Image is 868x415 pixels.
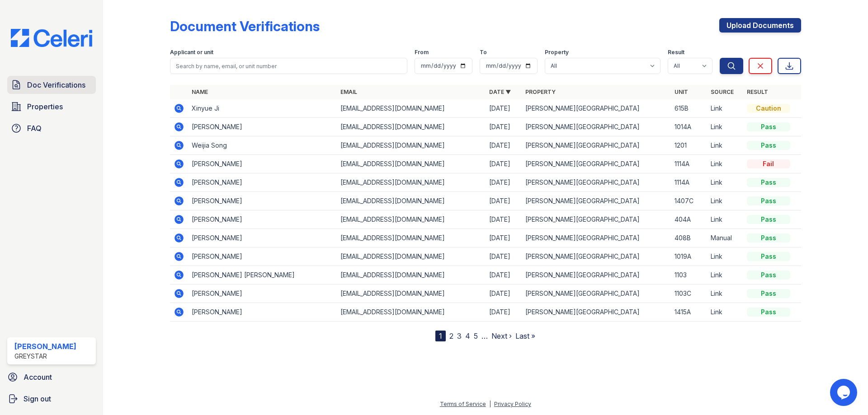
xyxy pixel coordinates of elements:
[671,118,707,136] td: 1014A
[522,99,670,118] td: [PERSON_NAME][GEOGRAPHIC_DATA]
[747,270,790,280] div: Pass
[671,192,707,210] td: 1407C
[440,401,486,407] a: Terms of Service
[671,136,707,155] td: 1201
[707,229,743,247] td: Manual
[671,266,707,284] td: 1103
[188,247,337,266] td: [PERSON_NAME]
[522,303,670,322] td: [PERSON_NAME][GEOGRAPHIC_DATA]
[170,58,407,74] input: Search by name, email, or unit number
[747,141,790,150] div: Pass
[522,173,670,192] td: [PERSON_NAME][GEOGRAPHIC_DATA]
[486,247,522,266] td: [DATE]
[830,379,859,406] iframe: chat widget
[340,89,357,95] a: Email
[525,89,556,95] a: Property
[747,196,790,205] div: Pass
[707,247,743,266] td: Link
[671,247,707,266] td: 1019A
[719,18,801,33] a: Upload Documents
[522,284,670,303] td: [PERSON_NAME][GEOGRAPHIC_DATA]
[522,155,670,173] td: [PERSON_NAME][GEOGRAPHIC_DATA]
[707,155,743,173] td: Link
[671,99,707,118] td: 615B
[522,247,670,266] td: [PERSON_NAME][GEOGRAPHIC_DATA]
[14,341,76,352] div: [PERSON_NAME]
[489,89,511,95] a: Date ▼
[707,284,743,303] td: Link
[515,331,535,340] a: Last »
[4,368,99,386] a: Account
[188,99,337,118] td: Xinyue Ji
[707,99,743,118] td: Link
[668,49,684,56] label: Result
[170,49,213,56] label: Applicant or unit
[707,303,743,322] td: Link
[707,210,743,229] td: Link
[707,192,743,210] td: Link
[4,29,99,47] img: CE_Logo_Blue-a8612792a0a2168367f1c8372b55b34899dd931a85d93a1a3d3e32e68fde9ad4.png
[747,104,790,113] div: Caution
[481,331,488,341] span: …
[489,401,491,407] div: |
[671,284,707,303] td: 1103C
[486,136,522,155] td: [DATE]
[491,331,512,340] a: Next ›
[707,173,743,192] td: Link
[486,229,522,247] td: [DATE]
[747,89,768,95] a: Result
[486,155,522,173] td: [DATE]
[545,49,569,56] label: Property
[188,192,337,210] td: [PERSON_NAME]
[522,136,670,155] td: [PERSON_NAME][GEOGRAPHIC_DATA]
[457,331,462,340] a: 3
[747,289,790,298] div: Pass
[671,229,707,247] td: 408B
[27,79,85,90] span: Doc Verifications
[337,210,486,229] td: [EMAIL_ADDRESS][DOMAIN_NAME]
[480,49,487,56] label: To
[522,192,670,210] td: [PERSON_NAME][GEOGRAPHIC_DATA]
[747,215,790,224] div: Pass
[24,372,52,382] span: Account
[192,89,208,95] a: Name
[337,247,486,266] td: [EMAIL_ADDRESS][DOMAIN_NAME]
[486,118,522,136] td: [DATE]
[747,178,790,187] div: Pass
[337,229,486,247] td: [EMAIL_ADDRESS][DOMAIN_NAME]
[27,101,63,112] span: Properties
[188,155,337,173] td: [PERSON_NAME]
[449,331,453,340] a: 2
[337,266,486,284] td: [EMAIL_ADDRESS][DOMAIN_NAME]
[494,401,531,407] a: Privacy Policy
[415,49,429,56] label: From
[486,284,522,303] td: [DATE]
[522,210,670,229] td: [PERSON_NAME][GEOGRAPHIC_DATA]
[188,266,337,284] td: [PERSON_NAME] [PERSON_NAME]
[671,303,707,322] td: 1415A
[486,99,522,118] td: [DATE]
[486,303,522,322] td: [DATE]
[486,266,522,284] td: [DATE]
[188,136,337,155] td: Weijia Song
[747,308,790,317] div: Pass
[188,173,337,192] td: [PERSON_NAME]
[747,122,790,131] div: Pass
[337,118,486,136] td: [EMAIL_ADDRESS][DOMAIN_NAME]
[170,18,320,34] div: Document Verifications
[337,136,486,155] td: [EMAIL_ADDRESS][DOMAIN_NAME]
[188,284,337,303] td: [PERSON_NAME]
[486,210,522,229] td: [DATE]
[747,233,790,242] div: Pass
[337,173,486,192] td: [EMAIL_ADDRESS][DOMAIN_NAME]
[337,284,486,303] td: [EMAIL_ADDRESS][DOMAIN_NAME]
[435,331,446,341] div: 1
[27,123,42,134] span: FAQ
[711,89,734,95] a: Source
[14,352,76,361] div: Greystar
[675,89,688,95] a: Unit
[486,192,522,210] td: [DATE]
[522,118,670,136] td: [PERSON_NAME][GEOGRAPHIC_DATA]
[188,229,337,247] td: [PERSON_NAME]
[4,390,99,408] button: Sign out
